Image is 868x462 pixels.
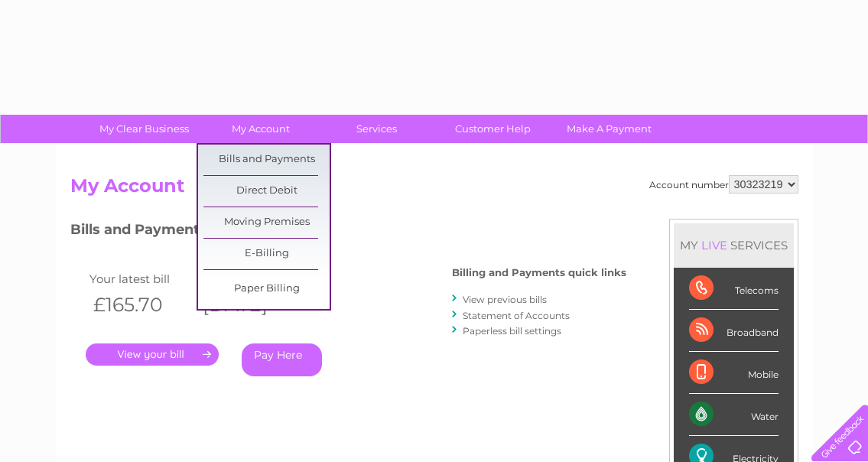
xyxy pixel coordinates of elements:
a: My Account [197,115,323,143]
div: Account number [649,175,798,194]
a: Paper Billing [203,274,330,304]
a: Make A Payment [546,115,672,143]
div: Water [689,394,779,436]
th: [DATE] [195,289,305,320]
h4: Billing and Payments quick links [452,267,626,278]
div: LIVE [698,238,730,252]
a: . [86,343,219,366]
td: Your latest bill [86,268,196,289]
a: Statement of Accounts [463,310,570,321]
div: Mobile [689,352,779,394]
a: My Clear Business [81,115,207,143]
a: Direct Debit [203,176,330,207]
a: Bills and Payments [203,145,330,175]
a: E-Billing [203,239,330,269]
a: Pay Here [242,343,322,376]
a: View previous bills [463,294,547,305]
h3: Bills and Payments [70,219,626,246]
div: Broadband [689,310,779,352]
a: Services [314,115,440,143]
a: Paperless bill settings [463,325,561,337]
div: Telecoms [689,268,779,310]
a: Moving Premises [203,207,330,238]
a: Customer Help [430,115,556,143]
th: £165.70 [86,289,196,320]
div: MY SERVICES [674,223,794,267]
h2: My Account [70,175,798,204]
td: Invoice date [195,268,305,289]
